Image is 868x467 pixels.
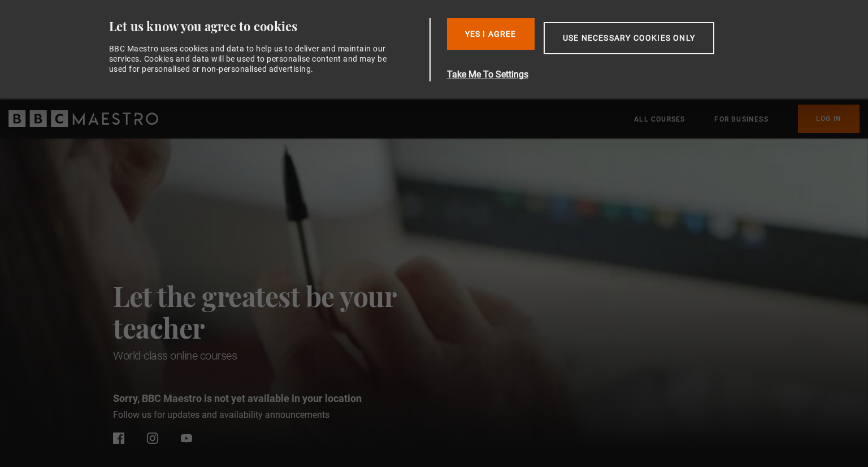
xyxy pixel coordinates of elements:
a: All Courses [634,114,685,125]
a: For business [714,114,768,125]
h2: Let the greatest be your teacher [113,280,446,343]
button: Take Me To Settings [447,68,768,81]
a: Log In [798,105,860,133]
button: Yes I Agree [447,18,535,50]
svg: BBC Maestro [8,110,158,127]
div: BBC Maestro uses cookies and data to help us to deliver and maintain our services. Cookies and da... [109,44,394,75]
h1: World-class online courses [113,348,446,364]
button: Use necessary cookies only [544,22,714,54]
p: Sorry, BBC Maestro is not yet available in your location [113,391,446,406]
nav: Primary [634,105,860,133]
div: Let us know you agree to cookies [109,18,426,34]
p: Follow us for updates and availability announcements [113,408,446,422]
